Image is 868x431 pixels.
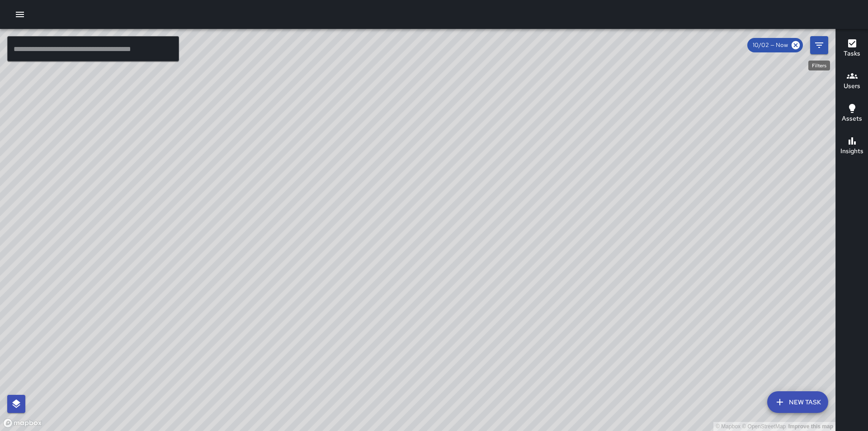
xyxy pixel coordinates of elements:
[836,65,868,98] button: Users
[808,61,830,70] div: Filters
[840,146,863,156] h6: Insights
[842,114,862,124] h6: Assets
[747,41,793,50] span: 10/02 — Now
[836,33,868,65] button: Tasks
[844,49,860,59] h6: Tasks
[747,38,803,52] div: 10/02 — Now
[836,98,868,130] button: Assets
[844,81,860,91] h6: Users
[767,391,828,413] button: New Task
[836,130,868,163] button: Insights
[810,36,828,54] button: Filters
